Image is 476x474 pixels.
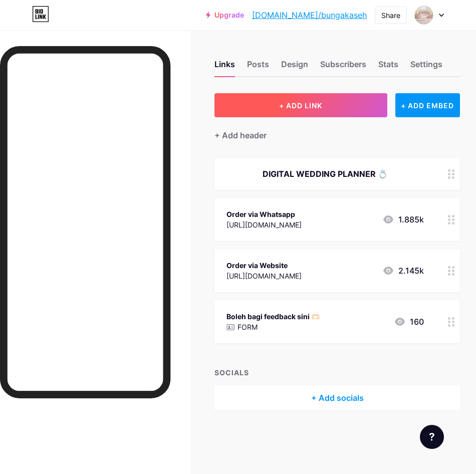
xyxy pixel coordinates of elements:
div: 2.145k [382,265,424,277]
div: 1.885k [382,213,424,225]
span: + ADD LINK [279,101,322,110]
img: bungakaseh [414,6,433,25]
div: Links [214,58,235,76]
div: Design [281,58,308,76]
div: Boleh bagi feedback sini 🫶🏻 [226,311,320,322]
div: [URL][DOMAIN_NAME] [226,271,302,281]
div: Stats [378,58,398,76]
div: Order via Website [226,260,302,271]
div: Share [381,10,400,21]
div: DIGITAL WEDDING PLANNER 💍 [226,168,424,180]
div: + Add header [214,129,267,141]
a: Upgrade [206,11,244,19]
div: Subscribers [320,58,366,76]
a: [DOMAIN_NAME]/bungakaseh [252,9,367,21]
div: SOCIALS [214,367,460,378]
div: [URL][DOMAIN_NAME] [226,219,302,230]
div: + ADD EMBED [395,93,460,117]
div: Posts [247,58,269,76]
p: FORM [237,322,258,332]
button: + ADD LINK [214,93,387,117]
div: Order via Whatsapp [226,209,302,219]
div: Settings [410,58,442,76]
div: 160 [394,316,424,328]
div: + Add socials [214,386,460,410]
